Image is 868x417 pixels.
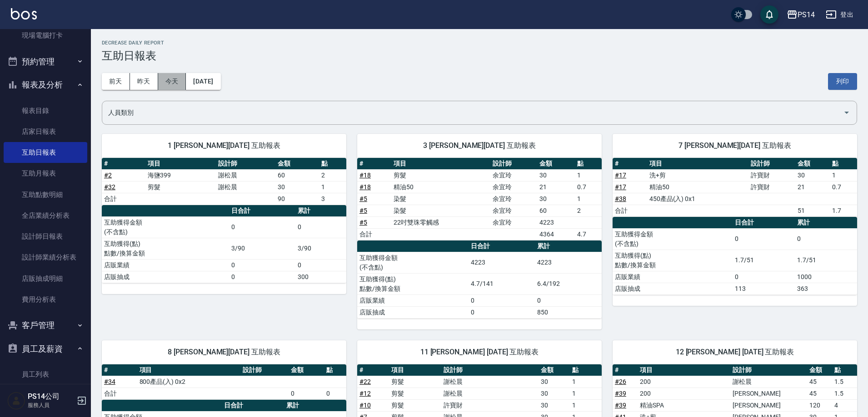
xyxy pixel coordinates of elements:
td: 謝松晨 [216,169,275,181]
a: #32 [104,183,115,191]
button: 前天 [102,73,130,90]
table: a dense table [613,158,857,217]
td: 0 [469,306,535,318]
button: 列印 [828,73,857,90]
td: 0 [229,259,295,271]
td: 4364 [537,228,575,240]
div: PS14 [798,9,815,20]
th: 設計師 [748,158,796,170]
td: 1.7/51 [795,250,857,271]
td: 1 [570,399,602,411]
img: Logo [11,8,37,20]
a: 費用分析表 [4,289,87,310]
button: 客戶管理 [4,314,87,337]
td: 互助獲得金額 (不含點) [357,252,469,273]
td: 店販業績 [102,259,229,271]
th: 日合計 [222,400,284,412]
td: 45 [807,388,832,399]
td: 30 [537,193,575,205]
td: 21 [537,181,575,193]
table: a dense table [102,205,346,283]
td: 30 [539,376,570,388]
table: a dense table [613,217,857,295]
td: 合計 [102,193,145,205]
input: 人員名稱 [106,105,839,121]
td: 4223 [535,252,602,273]
td: 合計 [102,388,137,399]
a: 互助日報表 [4,142,87,163]
td: 許寶財 [441,399,539,411]
td: 45 [807,376,832,388]
td: 1 [575,169,602,181]
h5: PS14公司 [28,392,74,401]
td: 合計 [357,228,391,240]
th: 點 [319,158,346,170]
th: 累計 [295,205,346,217]
td: 精油SPA [638,399,730,411]
th: 點 [575,158,602,170]
td: 1 [830,169,857,181]
td: 0 [289,388,324,399]
button: 員工及薪資 [4,337,87,361]
td: 許寶財 [748,169,796,181]
th: 日合計 [469,240,535,252]
span: 7 [PERSON_NAME][DATE] 互助報表 [624,141,846,150]
td: 互助獲得金額 (不含點) [613,228,733,250]
td: 60 [275,169,319,181]
td: 0 [733,228,795,250]
td: 0 [324,388,346,399]
a: #39 [615,402,626,409]
a: #5 [359,195,367,202]
th: 金額 [539,364,570,376]
td: [PERSON_NAME] [730,388,807,399]
table: a dense table [357,158,602,240]
a: #26 [615,378,626,385]
span: 12 [PERSON_NAME] [DATE] 互助報表 [624,348,846,357]
button: PS14 [783,5,818,24]
td: 互助獲得(點) 點數/換算金額 [357,273,469,294]
td: 1 [319,181,346,193]
a: #2 [104,172,112,179]
td: 3/90 [295,238,346,259]
th: # [613,364,638,376]
th: 設計師 [490,158,537,170]
h3: 互助日報表 [102,49,857,62]
td: 剪髮 [389,399,441,411]
a: 店販抽成明細 [4,268,87,289]
td: 0 [469,294,535,306]
span: 11 [PERSON_NAME] [DATE] 互助報表 [368,348,591,357]
th: 點 [830,158,857,170]
td: 3 [319,193,346,205]
button: [DATE] [186,73,220,90]
td: 2 [575,205,602,216]
td: 3/90 [229,238,295,259]
th: 項目 [137,364,241,376]
th: 設計師 [730,364,807,376]
td: 海鹽399 [145,169,216,181]
td: 30 [275,181,319,193]
td: 1.5 [832,388,857,399]
td: 謝松晨 [441,376,539,388]
th: 項目 [391,158,490,170]
a: #17 [615,172,626,179]
td: 60 [537,205,575,216]
td: 1 [570,388,602,399]
button: 今天 [158,73,186,90]
a: 現場電腦打卡 [4,25,87,46]
a: #38 [615,195,626,202]
td: 21 [795,181,830,193]
button: 昨天 [130,73,158,90]
td: 余宜玲 [490,205,537,216]
td: 0 [733,271,795,283]
a: #5 [359,207,367,214]
a: #17 [615,183,626,191]
td: 店販抽成 [357,306,469,318]
th: 設計師 [441,364,539,376]
td: 113 [733,283,795,294]
td: 0 [795,228,857,250]
td: 22吋雙珠零觸感 [391,216,490,228]
td: 剪髮 [145,181,216,193]
td: 店販業績 [357,294,469,306]
td: 30 [795,169,830,181]
td: 0.7 [830,181,857,193]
